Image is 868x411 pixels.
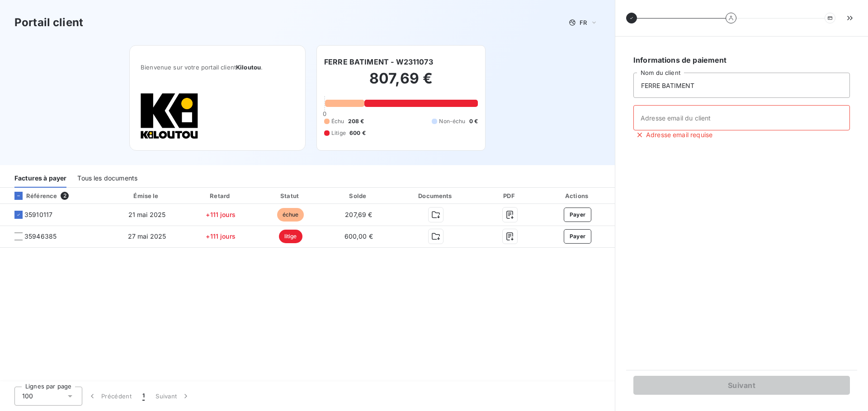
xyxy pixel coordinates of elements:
[258,191,323,200] div: Statut
[324,56,433,67] h6: FERRE BATIMENT - W2311073
[187,191,254,200] div: Retard
[324,69,478,97] h2: 807,69 €
[646,130,712,139] span: Adresse email requise
[141,92,198,139] img: Company logo
[236,64,261,71] span: Kiloutou
[110,191,184,200] div: Émise le
[542,191,613,200] div: Actions
[469,117,478,125] span: 0 €
[141,64,294,71] span: Bienvenue sur votre portail client .
[24,232,57,241] span: 35946385
[82,387,137,406] button: Précédent
[633,105,850,130] input: placeholder
[439,117,465,125] span: Non-échu
[331,129,346,137] span: Litige
[279,230,302,243] span: litige
[580,19,587,26] span: FR
[327,191,391,200] div: Solde
[633,55,850,65] h6: Informations de paiement
[633,376,850,395] button: Suivant
[22,392,33,401] span: 100
[61,192,69,200] span: 2
[564,229,592,244] button: Payer
[206,211,236,218] span: +111 jours
[348,117,364,125] span: 208 €
[150,387,196,406] button: Suivant
[128,232,166,240] span: 27 mai 2025
[277,208,304,222] span: échue
[481,191,538,200] div: PDF
[7,192,57,200] div: Référence
[14,169,66,188] div: Factures à payer
[323,110,326,117] span: 0
[331,117,344,125] span: Échu
[142,392,145,401] span: 1
[206,232,236,240] span: +111 jours
[24,210,52,219] span: 35910117
[564,208,592,222] button: Payer
[14,14,83,31] h3: Portail client
[137,387,150,406] button: 1
[128,211,166,218] span: 21 mai 2025
[345,211,372,218] span: 207,69 €
[344,232,373,240] span: 600,00 €
[349,129,366,137] span: 600 €
[77,169,137,188] div: Tous les documents
[394,191,478,200] div: Documents
[633,73,850,98] input: placeholder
